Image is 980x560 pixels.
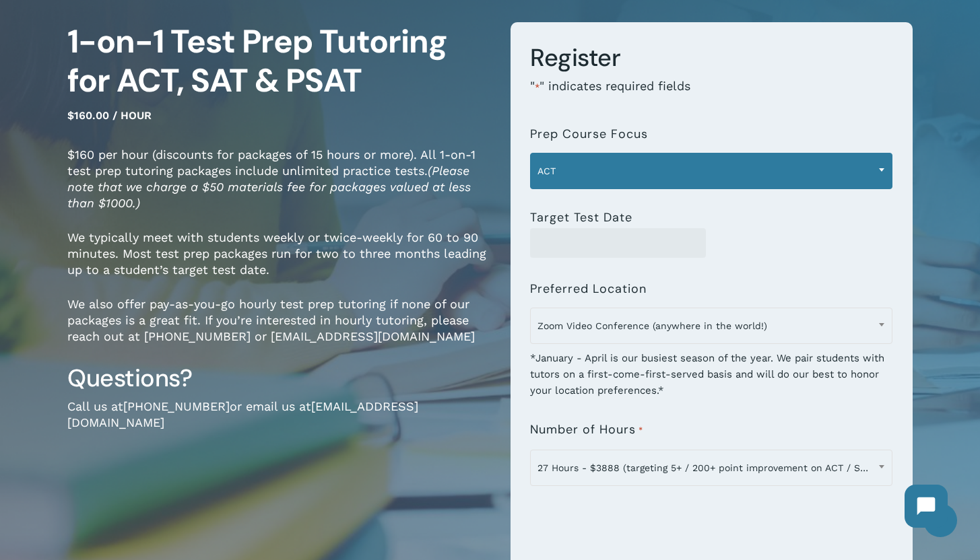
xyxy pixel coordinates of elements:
[891,471,961,541] iframe: Chatbot
[530,211,632,224] label: Target Test Date
[531,454,892,482] span: 27 Hours - $3888 (targeting 5+ / 200+ point improvement on ACT / SAT; reg. $4320)
[530,153,892,189] span: ACT
[531,157,892,185] span: ACT
[530,127,648,141] label: Prep Course Focus
[67,230,490,296] p: We typically meet with students weekly or twice-weekly for 60 to 90 minutes. Most test prep packa...
[67,363,490,394] h3: Questions?
[67,398,490,449] p: Call us at or email us at
[530,42,892,73] h3: Register
[530,308,892,344] span: Zoom Video Conference (anywhere in the world!)
[123,399,230,413] a: [PHONE_NUMBER]
[530,450,892,486] span: 27 Hours - $3888 (targeting 5+ / 200+ point improvement on ACT / SAT; reg. $4320)
[530,78,892,114] p: " " indicates required fields
[530,282,647,295] label: Preferred Location
[67,147,490,230] p: $160 per hour (discounts for packages of 15 hours or more). All 1-on-1 test prep tutoring package...
[67,22,490,100] h1: 1-on-1 Test Prep Tutoring for ACT, SAT & PSAT
[531,312,892,340] span: Zoom Video Conference (anywhere in the world!)
[67,164,471,210] em: (Please note that we charge a $50 materials fee for packages valued at less than $1000.)
[530,494,735,547] iframe: reCAPTCHA
[67,296,490,363] p: We also offer pay-as-you-go hourly test prep tutoring if none of our packages is a great fit. If ...
[530,341,892,398] div: *January - April is our busiest season of the year. We pair students with tutors on a first-come-...
[67,109,152,122] span: $160.00 / hour
[530,423,643,438] label: Number of Hours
